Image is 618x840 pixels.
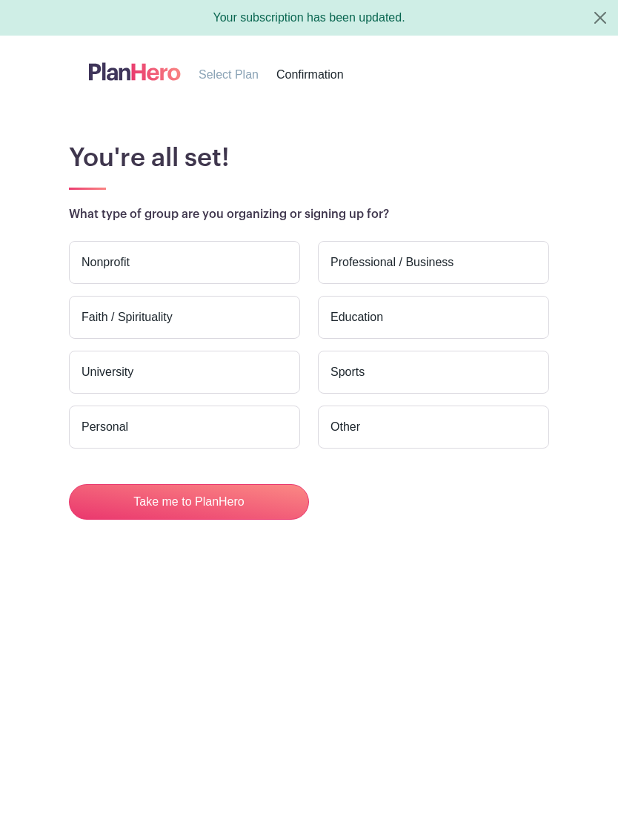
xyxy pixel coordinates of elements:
[69,241,300,284] label: Nonprofit
[318,351,549,394] label: Sports
[89,59,181,84] img: logo-507f7623f17ff9eddc593b1ce0a138ce2505c220e1c5a4e2b4648c50719b7d32.svg
[199,68,259,81] span: Select Plan
[276,68,344,81] span: Confirmation
[318,241,549,284] label: Professional / Business
[69,406,300,449] label: Personal
[318,296,549,339] label: Education
[69,296,300,339] label: Faith / Spirituality
[69,143,549,173] h1: You're all set!
[69,351,300,394] label: University
[69,484,309,520] button: Take me to PlanHero
[318,406,549,449] label: Other
[69,205,549,223] p: What type of group are you organizing or signing up for?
